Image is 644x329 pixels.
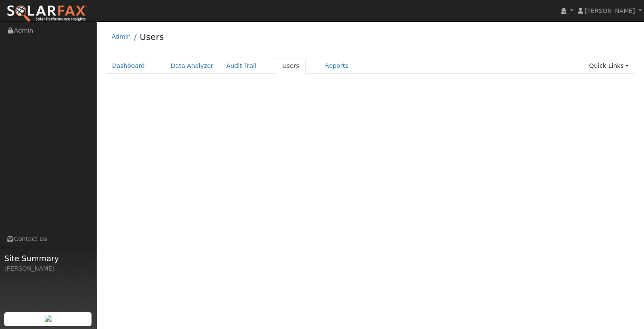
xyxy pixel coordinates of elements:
a: Users [140,32,164,42]
a: Dashboard [106,58,152,74]
a: Data Analyzer [164,58,220,74]
img: retrieve [45,315,52,322]
div: [PERSON_NAME] [4,264,92,273]
a: Admin [112,33,131,40]
a: Reports [319,58,355,74]
span: [PERSON_NAME] [585,7,635,14]
span: Site Summary [4,253,92,264]
a: Quick Links [583,58,635,74]
a: Audit Trail [220,58,263,74]
a: Users [276,58,306,74]
img: SolarFax [6,5,87,23]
